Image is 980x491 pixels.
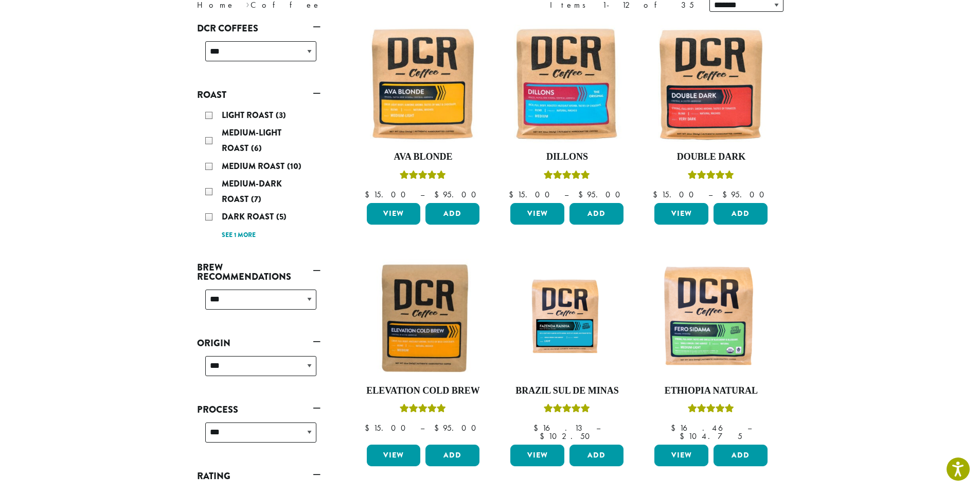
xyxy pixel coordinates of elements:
[722,189,769,200] bdi: 95.00
[544,169,590,184] div: Rated 5.00 out of 5
[276,211,287,223] span: (5)
[197,418,320,455] div: Process
[533,422,542,433] span: $
[367,203,421,225] a: View
[508,25,626,199] a: DillonsRated 5.00 out of 5
[251,193,261,205] span: (7)
[434,189,481,200] bdi: 95.00
[544,402,590,418] div: Rated 5.00 out of 5
[680,431,742,442] bdi: 104.75
[540,431,548,442] span: $
[540,431,595,442] bdi: 102.50
[287,160,301,172] span: (10)
[578,189,625,200] bdi: 95.00
[653,189,699,200] bdi: 15.00
[652,259,770,441] a: Ethiopia NaturalRated 5.00 out of 5
[654,203,708,225] a: View
[508,259,626,441] a: Brazil Sul De MinasRated 5.00 out of 5
[510,203,564,225] a: View
[688,169,734,184] div: Rated 4.50 out of 5
[364,385,483,397] h4: Elevation Cold Brew
[400,169,446,184] div: Rated 5.00 out of 5
[276,109,286,121] span: (3)
[222,230,256,241] a: See 1 more
[434,189,443,200] span: $
[364,259,482,377] img: Elevation-Cold-Brew-300x300.jpg
[564,189,568,200] span: –
[251,142,262,154] span: (6)
[197,334,320,352] a: Origin
[688,402,734,418] div: Rated 5.00 out of 5
[365,189,411,200] bdi: 15.00
[420,189,424,200] span: –
[509,189,518,200] span: $
[365,189,373,200] span: $
[364,259,483,441] a: Elevation Cold BrewRated 5.00 out of 5
[197,104,320,246] div: Roast
[222,178,282,205] span: Medium-Dark Roast
[425,445,479,466] button: Add
[653,189,662,200] span: $
[434,422,443,433] span: $
[714,203,768,225] button: Add
[197,352,320,388] div: Origin
[197,20,320,37] a: DCR Coffees
[197,86,320,104] a: Roast
[197,285,320,322] div: Brew Recommendations
[508,385,626,397] h4: Brazil Sul De Minas
[509,189,555,200] bdi: 15.00
[747,422,752,433] span: –
[652,25,770,199] a: Double DarkRated 4.50 out of 5
[596,422,600,433] span: –
[365,422,411,433] bdi: 15.00
[364,25,482,143] img: Ava-Blonde-12oz-1-300x300.jpg
[510,445,564,466] a: View
[569,445,623,466] button: Add
[222,109,276,121] span: Light Roast
[508,274,626,362] img: Fazenda-Rainha_12oz_Mockup.jpg
[222,160,287,172] span: Medium Roast
[680,431,688,442] span: $
[578,189,587,200] span: $
[652,385,770,397] h4: Ethiopia Natural
[671,422,680,433] span: $
[533,422,586,433] bdi: 16.13
[197,37,320,74] div: DCR Coffees
[420,422,424,433] span: –
[722,189,731,200] span: $
[222,211,276,223] span: Dark Roast
[671,422,738,433] bdi: 16.46
[365,422,373,433] span: $
[367,445,421,466] a: View
[197,259,320,285] a: Brew Recommendations
[714,445,768,466] button: Add
[652,259,770,377] img: DCR-Fero-Sidama-Coffee-Bag-2019-300x300.png
[708,189,712,200] span: –
[652,25,770,143] img: Double-Dark-12oz-300x300.jpg
[508,151,626,163] h4: Dillons
[364,151,483,163] h4: Ava Blonde
[434,422,481,433] bdi: 95.00
[425,203,479,225] button: Add
[569,203,623,225] button: Add
[654,445,708,466] a: View
[222,127,281,154] span: Medium-Light Roast
[508,25,626,143] img: Dillons-12oz-300x300.jpg
[400,402,446,418] div: Rated 5.00 out of 5
[364,25,483,199] a: Ava BlondeRated 5.00 out of 5
[652,151,770,163] h4: Double Dark
[197,467,320,485] a: Rating
[197,401,320,418] a: Process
